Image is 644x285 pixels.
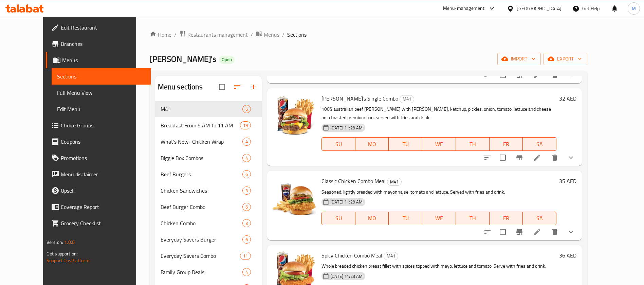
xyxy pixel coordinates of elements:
span: Menu disclaimer [61,170,145,178]
span: Biggie Box Combos [161,154,242,162]
div: Chicken Sandwiches3 [155,182,262,199]
button: WE [422,137,456,151]
span: Sections [287,31,307,39]
span: Spicy Chicken Combo Meal [321,250,382,261]
span: Edit Restaurant [61,23,145,32]
span: Full Menu View [57,89,145,97]
div: items [242,203,251,211]
div: items [242,268,251,276]
button: TH [456,212,490,225]
button: FR [490,137,523,151]
a: Edit menu item [533,154,541,162]
div: Chicken Combo3 [155,215,262,231]
a: Sections [52,68,151,85]
button: TU [389,137,422,151]
div: items [242,186,251,195]
span: Breakfast From 5 AM To 11 AM [161,121,240,129]
span: Sort sections [229,79,245,95]
button: import [497,53,541,65]
h6: 36 AED [559,251,576,260]
button: TU [389,212,422,225]
span: Restaurants management [187,31,248,39]
h6: 35 AED [559,176,576,186]
span: 6 [243,204,251,210]
span: Select to update [496,225,510,239]
span: M41 [387,178,401,186]
span: TU [391,213,420,223]
button: WE [422,212,456,225]
span: MO [358,213,386,223]
a: Grocery Checklist [46,215,151,231]
button: SU [321,137,355,151]
span: Chicken Combo [161,219,242,227]
li: / [251,31,253,39]
span: 4 [243,155,251,161]
button: Branch-specific-item [511,224,528,240]
a: Menus [46,52,151,68]
span: Menus [62,56,145,64]
h6: 32 AED [559,94,576,103]
span: Sections [57,72,145,81]
span: Promotions [61,154,145,162]
span: 19 [240,122,251,129]
span: M41 [161,105,242,113]
button: delete [547,149,563,166]
div: Everyday Savers Combo11 [155,248,262,264]
span: [DATE] 11:29 AM [328,199,365,205]
span: Everyday Savers Combo [161,252,240,260]
button: Branch-specific-item [511,149,528,166]
button: SA [523,137,556,151]
span: What's New- Chicken Wrap [161,138,242,146]
p: 100% australian beef [PERSON_NAME] with [PERSON_NAME], ketchup, pickles, onion, tomato, lettuce a... [321,105,556,122]
div: items [242,105,251,113]
span: 6 [243,106,251,112]
a: Restaurants management [179,30,248,39]
span: [PERSON_NAME]'s Single Combo [321,93,398,104]
span: [PERSON_NAME]'s [150,51,216,67]
a: Coverage Report [46,199,151,215]
div: Biggie Box Combos4 [155,150,262,166]
span: SU [325,213,353,223]
span: M [632,5,636,12]
button: export [544,53,587,65]
nav: breadcrumb [150,30,587,39]
a: Full Menu View [52,85,151,101]
div: items [242,154,251,162]
div: items [242,235,251,244]
a: Edit menu item [533,228,541,236]
div: [GEOGRAPHIC_DATA] [517,5,562,12]
a: Home [150,31,171,39]
button: MO [355,137,389,151]
span: Beef Burgers [161,170,242,178]
span: Select to update [496,150,510,165]
span: SA [526,139,554,149]
span: Coverage Report [61,203,145,211]
div: items [240,121,251,129]
img: Wendy's Single Combo [273,94,316,137]
span: FR [492,213,520,223]
svg: Show Choices [567,154,575,162]
span: export [549,55,582,63]
span: Get support on: [47,249,78,258]
span: Everyday Savers Burger [161,235,242,244]
button: sort-choices [479,224,496,240]
a: Branches [46,36,151,52]
div: items [242,219,251,227]
a: Edit Menu [52,101,151,117]
div: M41 [384,252,398,260]
p: Seasoned, lightly breaded with mayonnaise, tomato and lettuce. Served with fries and drink. [321,188,556,196]
span: Classic Chicken Combo Meal [321,176,386,186]
span: Beef Burger Combo [161,203,242,211]
span: Select all sections [215,80,229,94]
img: Classic Chicken Combo Meal [273,176,316,220]
button: sort-choices [479,149,496,166]
span: 11 [240,253,251,259]
span: Branches [61,40,145,48]
div: Everyday Savers Burger6 [155,231,262,248]
div: What's New- Chicken Wrap4 [155,133,262,150]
